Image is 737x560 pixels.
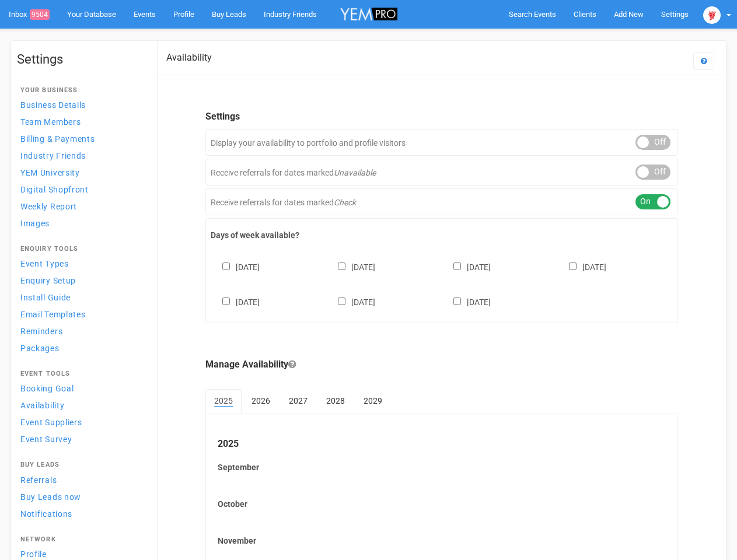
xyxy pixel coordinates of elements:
a: Industry Friends [17,148,145,163]
span: Digital Shopfront [20,185,89,194]
div: Display your availability to portfolio and profile visitors [205,129,678,156]
input: [DATE] [338,297,345,305]
span: YEM University [20,168,80,177]
input: [DATE] [222,297,230,305]
span: Images [20,219,50,228]
a: 2027 [280,389,316,412]
legend: 2025 [218,437,666,451]
a: Enquiry Setup [17,272,145,288]
input: [DATE] [453,262,461,270]
a: Notifications [17,506,145,521]
a: Packages [17,340,145,356]
h1: Settings [17,52,145,66]
label: [DATE] [442,295,491,308]
h4: Event Tools [20,370,142,377]
label: September [218,461,666,473]
h4: Buy Leads [20,461,142,468]
label: [DATE] [442,260,491,273]
a: Business Details [17,97,145,113]
input: [DATE] [338,262,345,270]
a: 2025 [205,389,242,414]
a: 2029 [355,389,391,412]
a: YEM University [17,164,145,180]
a: Billing & Payments [17,131,145,146]
span: Install Guide [20,293,71,302]
span: Event Suppliers [20,418,82,427]
em: Check [334,198,356,207]
a: Weekly Report [17,198,145,214]
span: Notifications [20,509,72,519]
span: Reminders [20,327,62,336]
span: Billing & Payments [20,134,95,143]
a: Install Guide [17,289,145,305]
input: [DATE] [569,262,577,270]
legend: Settings [205,110,678,124]
a: Event Types [17,256,145,271]
a: Event Suppliers [17,414,145,430]
span: Event Types [20,259,69,268]
h4: Enquiry Tools [20,246,142,253]
span: Add New [614,10,644,19]
span: Business Details [20,100,86,110]
span: Email Templates [20,310,86,319]
label: [DATE] [326,260,375,273]
span: Weekly Report [20,202,77,211]
input: [DATE] [453,297,461,305]
legend: Manage Availability [205,358,678,372]
span: Event Survey [20,435,72,444]
h4: Network [20,536,142,543]
a: Availability [17,397,145,413]
label: Days of week available? [211,229,673,241]
h2: Availability [166,52,212,63]
label: [DATE] [211,295,260,308]
a: Reminders [17,323,145,339]
label: November [218,535,666,547]
em: Unavailable [334,168,376,177]
a: 2026 [243,389,279,412]
input: [DATE] [222,262,230,270]
a: 2028 [317,389,354,412]
a: Images [17,215,145,231]
span: Booking Goal [20,384,74,393]
span: Packages [20,344,60,353]
a: Email Templates [17,306,145,322]
div: Receive referrals for dates marked [205,188,678,215]
a: Referrals [17,472,145,488]
span: Availability [20,401,64,410]
a: Digital Shopfront [17,181,145,197]
a: Buy Leads now [17,489,145,505]
span: Clients [574,10,596,19]
img: open-uri20250107-2-1pbi2ie [703,6,721,24]
a: Booking Goal [17,380,145,396]
span: Enquiry Setup [20,276,76,285]
a: Team Members [17,114,145,129]
span: 9504 [30,9,50,20]
span: Team Members [20,117,81,127]
label: [DATE] [211,260,260,273]
label: October [218,498,666,510]
a: Event Survey [17,431,145,447]
span: Search Events [509,10,556,19]
div: Receive referrals for dates marked [205,159,678,185]
h4: Your Business [20,87,142,94]
label: [DATE] [326,295,375,308]
label: [DATE] [557,260,606,273]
